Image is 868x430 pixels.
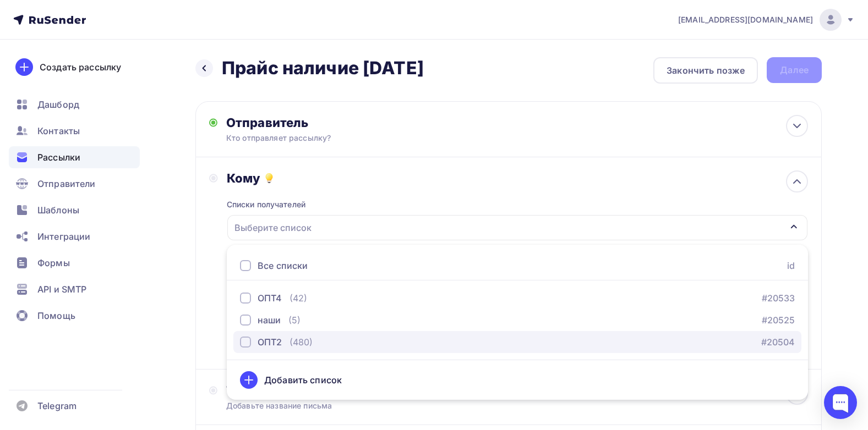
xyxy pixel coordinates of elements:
[226,400,422,411] div: Добавьте название письма
[9,93,140,115] a: Дашборд
[264,373,342,387] div: Добавить список
[9,120,140,142] a: Контакты
[226,133,441,144] div: Кто отправляет рассылку?
[227,199,306,210] div: Списки получателей
[227,170,808,186] div: Кому
[787,259,795,272] div: id
[762,291,795,305] a: #20533
[9,199,140,221] a: Шаблоны
[678,14,813,25] span: [EMAIL_ADDRESS][DOMAIN_NAME]
[37,151,80,164] span: Рассылки
[258,291,282,305] div: ОПТ4
[290,291,307,305] div: (42)
[761,335,795,349] a: #20504
[9,252,140,274] a: Формы
[290,335,313,349] div: (480)
[37,203,79,217] span: Шаблоны
[227,214,808,241] button: Выберите список
[227,245,808,400] ul: Выберите список
[222,57,424,79] h2: Прайс наличие [DATE]
[678,9,855,31] a: [EMAIL_ADDRESS][DOMAIN_NAME]
[226,383,444,398] div: Тема
[9,146,140,168] a: Рассылки
[258,313,281,327] div: наши
[258,259,308,272] div: Все списки
[37,230,90,243] span: Интеграции
[258,335,282,349] div: ОПТ2
[226,115,465,130] div: Отправитель
[288,313,301,327] div: (5)
[762,313,795,327] a: #20525
[9,173,140,195] a: Отправители
[37,124,80,137] span: Контакты
[37,309,75,322] span: Помощь
[37,399,77,412] span: Telegram
[230,218,316,238] div: Выберите список
[40,60,121,74] div: Создать рассылку
[667,64,745,77] div: Закончить позже
[37,283,86,296] span: API и SMTP
[37,256,70,269] span: Формы
[37,177,96,190] span: Отправители
[37,98,79,111] span: Дашборд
